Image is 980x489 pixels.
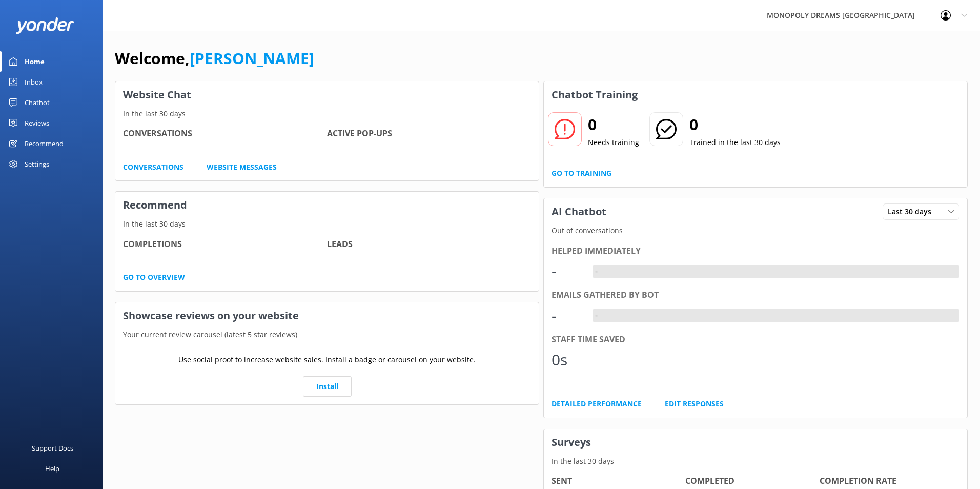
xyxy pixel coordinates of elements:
p: Your current review carousel (latest 5 star reviews) [115,329,539,340]
div: Help [45,458,59,479]
a: [PERSON_NAME] [190,48,314,69]
img: yonder-white-logo.png [15,17,74,34]
p: Needs training [588,137,639,148]
p: In the last 30 days [115,108,539,119]
h4: Completed [685,475,819,488]
div: - [552,259,582,283]
h3: Chatbot Training [544,81,645,108]
h3: AI Chatbot [544,198,614,225]
div: Staff time saved [552,333,959,347]
div: 0s [552,348,582,372]
a: Go to overview [123,272,185,283]
div: Helped immediately [552,244,959,258]
h3: Showcase reviews on your website [115,302,539,329]
a: Install [303,376,352,397]
div: Chatbot [25,92,50,113]
a: Go to Training [552,168,611,179]
h4: Conversations [123,127,327,140]
div: Home [25,51,45,72]
a: Edit Responses [665,398,724,410]
h4: Active Pop-ups [327,127,531,140]
h4: Completions [123,238,327,251]
h4: Completion Rate [820,475,953,488]
h3: Surveys [544,429,967,456]
h2: 0 [588,112,639,137]
p: Use social proof to increase website sales. Install a badge or carousel on your website. [178,354,476,365]
div: - [593,265,600,278]
div: Recommend [25,133,64,154]
p: In the last 30 days [544,456,967,467]
p: Trained in the last 30 days [689,137,781,148]
a: Conversations [123,161,183,173]
h4: Leads [327,238,531,251]
div: Reviews [25,113,49,133]
div: - [593,309,600,322]
a: Website Messages [207,161,277,173]
a: Detailed Performance [552,398,642,410]
div: Emails gathered by bot [552,289,959,302]
div: - [552,303,582,328]
h3: Recommend [115,192,539,218]
h3: Website Chat [115,81,539,108]
h2: 0 [689,112,781,137]
p: Out of conversations [544,225,967,236]
div: Support Docs [32,438,73,458]
p: In the last 30 days [115,218,539,230]
h1: Welcome, [115,46,314,71]
span: Last 30 days [888,206,937,217]
h4: Sent [552,475,685,488]
div: Inbox [25,72,43,92]
div: Settings [25,154,49,174]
